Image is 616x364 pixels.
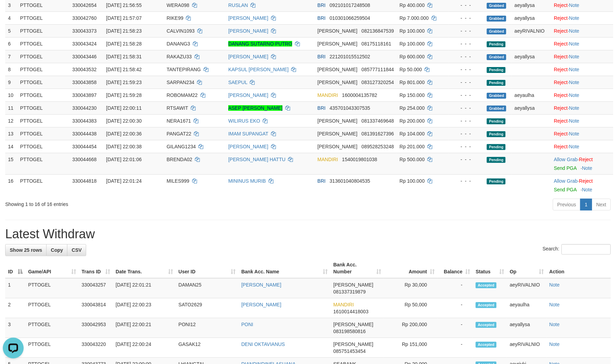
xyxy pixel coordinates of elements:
span: 330043858 [72,80,97,85]
th: Balance: activate to sort column ascending [437,258,473,278]
a: Note [569,92,580,98]
span: DANANG3 [167,41,190,47]
span: Rp 100.000 [400,178,425,184]
td: PTTOGEL [17,174,69,196]
td: 4 [5,11,17,24]
span: Copy 313601040804535 to clipboard [330,178,370,184]
td: PTTOGEL [17,140,69,153]
td: aeyaulha [507,298,547,318]
a: Reject [554,118,568,124]
a: Next [592,199,611,210]
span: Copy 221201015512502 to clipboard [330,54,370,59]
a: Reject [554,105,568,111]
span: Rp 201.000 [400,144,425,149]
td: · [551,24,613,37]
span: MANDIRI [318,157,338,162]
td: 6 [5,37,17,50]
a: [PERSON_NAME] [241,302,281,307]
a: WILIRUS EKO [228,118,260,124]
td: · [551,50,613,63]
span: [DATE] 22:00:30 [106,118,141,124]
span: Copy 081337319879 to clipboard [333,289,366,295]
td: PTTOGEL [17,114,69,127]
div: - - - [452,2,481,9]
span: Copy 089528253248 to clipboard [362,144,394,149]
td: DAMAN25 [176,278,239,298]
td: · [551,11,613,24]
td: 12 [5,114,17,127]
span: Copy 1600004135782 to clipboard [342,92,377,98]
span: [PERSON_NAME] [318,144,358,149]
td: 9 [5,76,17,89]
span: Accepted [476,302,496,308]
span: Copy 1610014418003 to clipboard [333,309,368,314]
td: - [437,318,473,338]
td: PTTOGEL [25,278,79,298]
span: MILES999 [167,178,189,184]
a: Reject [554,41,568,47]
td: Rp 50,000 [384,298,437,318]
div: Showing 1 to 16 of 16 entries [5,198,252,208]
span: [DATE] 21:58:28 [106,41,141,47]
a: PONI [241,322,253,327]
span: Copy 085751453454 to clipboard [333,348,366,354]
a: Note [549,302,560,307]
td: aeyRIVALNIO [512,24,551,37]
td: 11 [5,101,17,114]
span: 330042654 [72,2,97,8]
span: Copy 081391627396 to clipboard [362,131,394,136]
span: NERA1671 [167,118,191,124]
span: ROBOMAM22 [167,92,198,98]
a: KAPSUL [PERSON_NAME] [228,67,289,72]
td: 2 [5,298,25,318]
span: CSV [72,247,82,253]
span: GILANG1234 [167,144,196,149]
td: aeyallysa [512,101,551,114]
td: aeyRIVALNIO [507,278,547,298]
span: BRI [318,15,326,21]
label: Search: [543,244,611,255]
span: [PERSON_NAME] [318,118,358,124]
td: aeyaulha [512,89,551,101]
th: ID: activate to sort column descending [5,258,25,278]
a: Allow Grab [554,157,577,162]
th: Op: activate to sort column ascending [507,258,547,278]
div: - - - [452,143,481,150]
span: Grabbed [487,28,506,34]
span: Accepted [476,282,496,288]
span: Pending [487,157,506,163]
td: 7 [5,50,17,63]
td: PTTOGEL [17,37,69,50]
td: aeyallysa [512,50,551,63]
a: RUSLAN [228,2,248,8]
th: Bank Acc. Number: activate to sort column ascending [330,258,384,278]
a: Note [569,144,580,149]
td: PTTOGEL [17,11,69,24]
td: SATO2629 [176,298,239,318]
span: Copy 083127320254 to clipboard [362,80,394,85]
td: PTTOGEL [17,89,69,101]
span: [DATE] 22:00:11 [106,105,141,111]
span: [DATE] 21:58:31 [106,54,141,59]
span: WERA098 [167,2,189,8]
td: · [551,114,613,127]
td: 330042953 [79,318,113,338]
td: 3 [5,318,25,338]
a: Send PGA [554,187,576,192]
td: · [551,174,613,196]
td: aeyallysa [507,318,547,338]
a: Note [569,54,580,59]
span: Pending [487,80,506,86]
td: 1 [5,278,25,298]
td: Rp 30,000 [384,278,437,298]
a: DANANG SUTARNO PUTRO [228,41,292,47]
div: - - - [452,130,481,137]
span: 330044230 [72,105,97,111]
span: 330043424 [72,41,97,47]
div: - - - [452,79,481,86]
a: Allow Grab [554,178,577,184]
span: Grabbed [487,3,506,9]
td: PTTOGEL [17,127,69,140]
span: Copy 085777111844 to clipboard [362,67,394,72]
span: BRENDA02 [167,157,192,162]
